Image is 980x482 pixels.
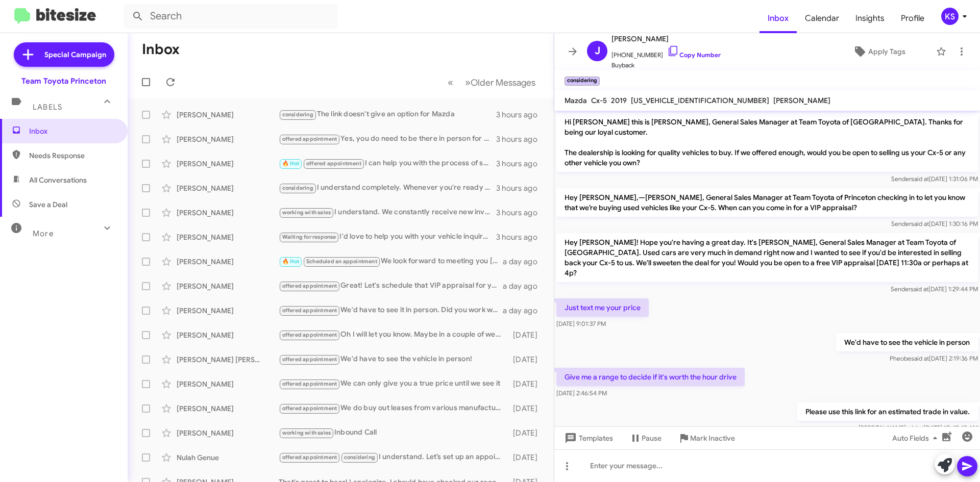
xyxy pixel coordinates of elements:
[859,424,978,432] span: [PERSON_NAME] [DATE] 10:43:49 AM
[279,109,496,120] div: The link doesn't give an option for Mazda
[279,280,503,292] div: Great! Let's schedule that VIP appraisal for your Camry. Would you prefer 11:30 AM or 4 PM [DATE]?
[797,402,978,421] p: Please use this link for an estimated trade in value.
[29,126,116,136] span: Inbox
[306,258,377,265] span: Scheduled an appointment
[177,403,279,414] div: [PERSON_NAME]
[279,182,496,194] div: I understand completely. Whenever you're ready to discuss selling your car, feel free to reach ou...
[29,175,87,185] span: All Conversations
[279,133,496,145] div: Yes, you do need to be there in person for the appraisal. We can definitely reschedule! What date...
[884,429,949,447] button: Auto Fields
[29,199,67,210] span: Save a Deal
[448,76,453,89] span: «
[595,43,600,59] span: J
[556,188,978,217] p: Hey [PERSON_NAME],—[PERSON_NAME], General Sales Manager at Team Toyota of Princeton checking in t...
[279,256,503,267] div: We look forward to meeting you [DATE] at 4pm! Do you need the address?
[891,220,978,227] span: Sender [DATE] 1:30:16 PM
[611,33,721,45] span: [PERSON_NAME]
[279,158,496,169] div: I can help you with the process of selling your Highlander Hybrid [DATE]. We can discuss vehicle ...
[892,429,941,447] span: Auto Fields
[893,4,933,33] span: Profile
[496,183,546,193] div: 3 hours ago
[508,354,546,365] div: [DATE]
[868,42,905,61] span: Apply Tags
[670,429,743,447] button: Mark Inactive
[177,110,279,120] div: [PERSON_NAME]
[177,354,279,365] div: [PERSON_NAME] [PERSON_NAME]
[797,4,847,33] span: Calendar
[177,281,279,291] div: [PERSON_NAME]
[124,4,338,29] input: Search
[773,96,830,105] span: [PERSON_NAME]
[177,306,279,316] div: [PERSON_NAME]
[442,72,459,93] button: Previous
[690,429,735,447] span: Mark Inactive
[836,333,978,351] p: We'd have to see the vehicle in person
[177,452,279,463] div: Nulah Genue
[29,150,116,161] span: Needs Response
[279,329,508,341] div: Oh I will let you know. Maybe in a couple of weekends.
[21,76,106,86] div: Team Toyota Princeton
[282,429,331,436] span: working with sales
[282,332,337,338] span: offered appointment
[556,389,607,397] span: [DATE] 2:46:54 PM
[344,454,375,461] span: considering
[556,368,745,386] p: Give me a range to decide if it's worth the hour drive
[667,51,721,59] a: Copy Number
[556,320,606,327] span: [DATE] 9:01:37 PM
[554,429,621,447] button: Templates
[465,76,471,89] span: »
[496,232,546,242] div: 3 hours ago
[611,45,721,60] span: [PHONE_NUMBER]
[508,379,546,389] div: [DATE]
[508,452,546,463] div: [DATE]
[282,185,313,191] span: considering
[33,103,62,112] span: Labels
[282,209,331,216] span: working with sales
[826,42,931,61] button: Apply Tags
[759,4,797,33] a: Inbox
[177,428,279,438] div: [PERSON_NAME]
[279,353,508,365] div: We'd have to see the vehicle in person!
[556,113,978,172] p: Hi [PERSON_NAME] this is [PERSON_NAME], General Sales Manager at Team Toyota of [GEOGRAPHIC_DATA]...
[279,305,503,316] div: We'd have to see it in person. Did you work with someone already or were you interested in coming...
[282,380,337,387] span: offered appointment
[556,298,649,317] p: Just text me your price
[591,96,607,105] span: Cx-5
[282,258,300,265] span: 🔥 Hot
[631,96,769,105] span: [US_VEHICLE_IDENTIFICATION_NUMBER]
[279,402,508,414] div: We do buy out leases from various manufacturers, including Nissan. Would you like to schedule an ...
[306,160,361,167] span: offered appointment
[911,354,929,362] span: said at
[177,330,279,340] div: [PERSON_NAME]
[891,285,978,293] span: Sender [DATE] 1:29:44 PM
[933,8,969,25] button: KS
[177,159,279,169] div: [PERSON_NAME]
[282,405,337,412] span: offered appointment
[279,427,508,439] div: Inbound Call
[177,379,279,389] div: [PERSON_NAME]
[611,60,721,70] span: Buyback
[556,233,978,282] p: Hey [PERSON_NAME]! Hope you're having a great day. It's [PERSON_NAME], General Sales Manager at T...
[279,231,496,243] div: I'd love to help you with your vehicle inquiry! When would you be available to visit the dealersh...
[282,454,337,461] span: offered appointment
[565,96,587,105] span: Mazda
[847,4,893,33] a: Insights
[282,111,313,118] span: considering
[282,307,337,314] span: offered appointment
[911,285,928,293] span: said at
[282,234,336,240] span: Waiting for response
[496,208,546,218] div: 3 hours ago
[177,232,279,242] div: [PERSON_NAME]
[508,330,546,340] div: [DATE]
[611,96,627,105] span: 2019
[279,451,508,463] div: I understand. Let’s set up an appointment to discuss buying your vehicle. When would you like to ...
[503,306,546,316] div: a day ago
[177,134,279,144] div: [PERSON_NAME]
[911,175,929,183] span: said at
[911,220,929,227] span: said at
[621,429,670,447] button: Pause
[14,42,114,67] a: Special Campaign
[44,49,106,60] span: Special Campaign
[177,183,279,193] div: [PERSON_NAME]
